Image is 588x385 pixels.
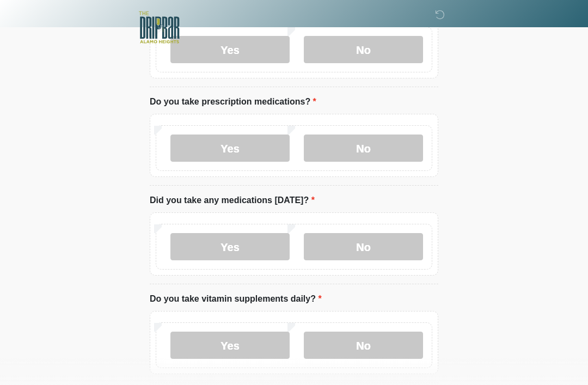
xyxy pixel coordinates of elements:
label: Do you take prescription medications? [150,95,316,108]
label: Yes [170,233,290,260]
label: Yes [170,135,290,162]
label: No [304,135,423,162]
img: The DRIPBaR - Alamo Heights Logo [139,8,180,47]
label: No [304,332,423,359]
label: Did you take any medications [DATE]? [150,194,315,207]
label: No [304,233,423,260]
label: Yes [170,332,290,359]
label: Do you take vitamin supplements daily? [150,292,322,305]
